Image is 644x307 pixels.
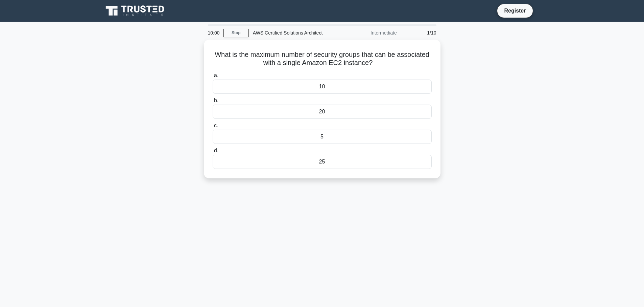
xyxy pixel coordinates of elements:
[214,97,218,103] span: b.
[214,123,218,128] span: c.
[213,155,432,169] div: 25
[204,26,223,40] div: 10:00
[213,130,432,144] div: 5
[249,26,342,40] div: AWS Certified Solutions Architect
[342,26,401,40] div: Intermediate
[213,105,432,119] div: 20
[401,26,440,40] div: 1/10
[214,72,218,78] span: a.
[214,148,218,153] span: d.
[500,6,530,15] a: Register
[223,29,249,37] a: Stop
[213,80,432,94] div: 10
[212,50,432,67] h5: What is the maximum number of security groups that can be associated with a single Amazon EC2 ins...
